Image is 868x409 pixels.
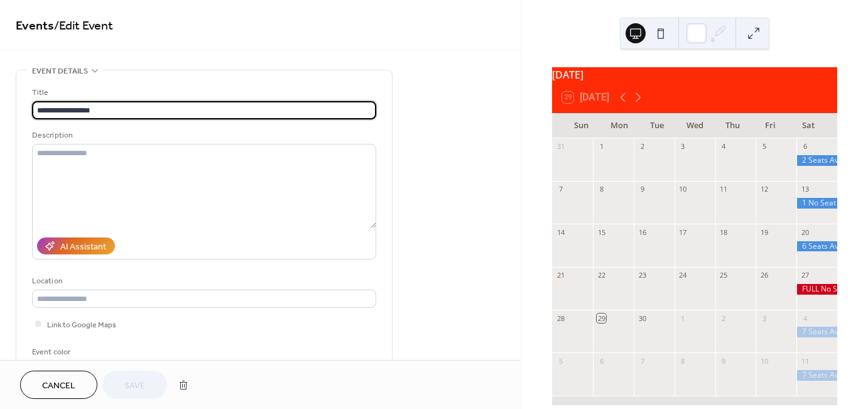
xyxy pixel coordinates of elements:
[759,271,769,280] div: 26
[719,356,729,366] div: 9
[796,198,837,209] div: 1 No Seat Available
[637,314,647,323] div: 30
[719,185,729,194] div: 11
[759,356,769,366] div: 10
[719,271,729,280] div: 25
[678,142,688,151] div: 3
[800,227,810,237] div: 20
[638,113,676,138] div: Tue
[556,271,565,280] div: 21
[719,227,729,237] div: 18
[759,314,769,323] div: 3
[719,314,729,323] div: 2
[556,314,565,323] div: 28
[556,356,565,366] div: 5
[42,379,75,393] span: Cancel
[719,142,729,151] div: 4
[37,237,115,254] button: AI Assistant
[597,142,606,151] div: 1
[759,227,769,237] div: 19
[796,370,837,381] div: 7 Seats Available
[800,271,810,280] div: 27
[32,65,88,78] span: Event details
[800,142,810,151] div: 6
[678,227,688,237] div: 17
[637,271,647,280] div: 23
[597,356,606,366] div: 6
[600,113,637,138] div: Mon
[796,284,837,295] div: FULL No Seats Available
[713,113,751,138] div: Thu
[800,314,810,323] div: 4
[16,14,54,38] a: Events
[676,113,713,138] div: Wed
[796,155,837,166] div: 2 Seats Available
[637,227,647,237] div: 16
[597,185,606,194] div: 8
[54,14,113,38] span: / Edit Event
[637,356,647,366] div: 7
[562,113,600,138] div: Sun
[32,275,374,288] div: Location
[789,113,827,138] div: Sat
[552,67,837,82] div: [DATE]
[678,271,688,280] div: 24
[32,129,374,142] div: Description
[60,241,106,254] div: AI Assistant
[32,346,126,359] div: Event color
[597,227,606,237] div: 15
[678,356,688,366] div: 8
[556,142,565,151] div: 31
[800,356,810,366] div: 11
[597,314,606,323] div: 29
[751,113,789,138] div: Fri
[796,327,837,337] div: 7 Seats Available
[759,185,769,194] div: 12
[637,185,647,194] div: 9
[556,185,565,194] div: 7
[800,185,810,194] div: 13
[47,319,116,332] span: Link to Google Maps
[678,314,688,323] div: 1
[759,142,769,151] div: 5
[32,86,374,99] div: Title
[796,241,837,252] div: 6 Seats Available
[597,271,606,280] div: 22
[556,227,565,237] div: 14
[637,142,647,151] div: 2
[20,371,97,399] button: Cancel
[678,185,688,194] div: 10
